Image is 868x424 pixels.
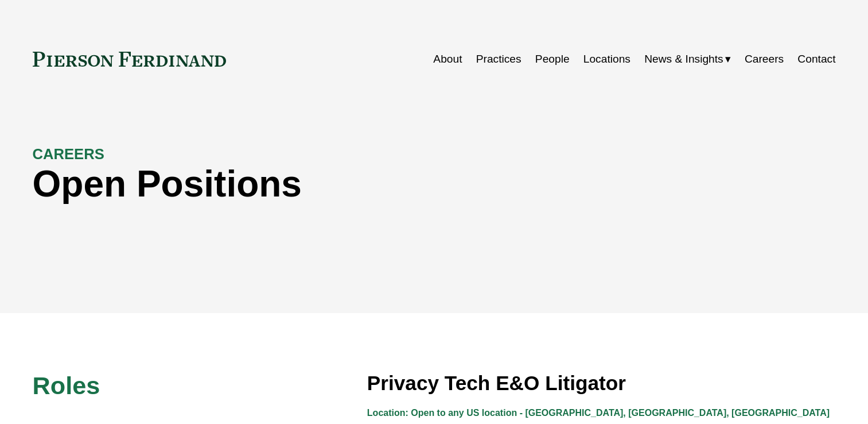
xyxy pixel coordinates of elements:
a: Careers [745,48,784,70]
a: Practices [476,48,521,70]
span: News & Insights [644,49,723,70]
span: Roles [33,372,100,399]
h3: Privacy Tech E&O Litigator [367,371,836,396]
a: folder dropdown [644,48,731,70]
h1: Open Positions [33,163,635,205]
a: About [433,48,462,70]
a: People [535,48,570,70]
a: Contact [797,48,835,70]
strong: CAREERS [33,146,104,162]
a: Locations [583,48,630,70]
